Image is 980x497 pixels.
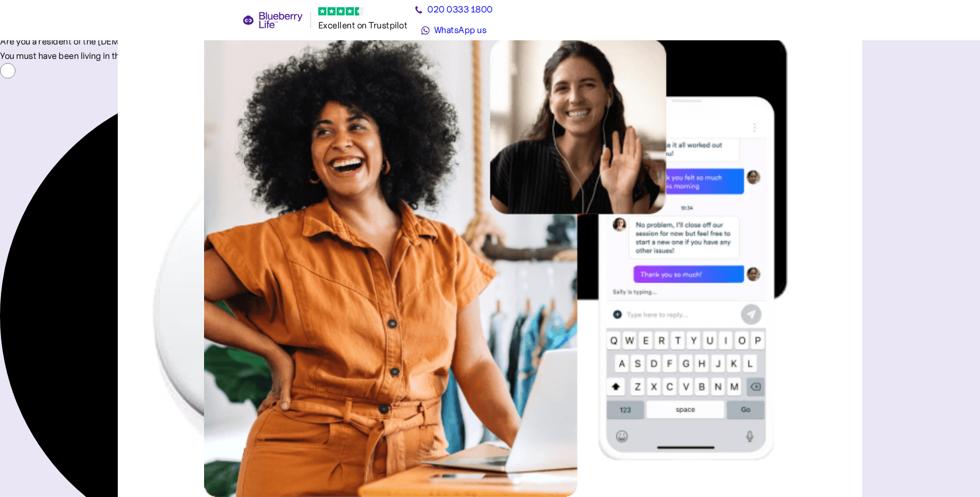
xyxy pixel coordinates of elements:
span: on Trustpilot [357,20,408,31]
span: WhatsApp us [434,24,487,36]
span: 020 0333 1800 [427,4,493,15]
span: Excellent ️ [318,20,357,31]
a: WhatsApp us [407,20,500,41]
